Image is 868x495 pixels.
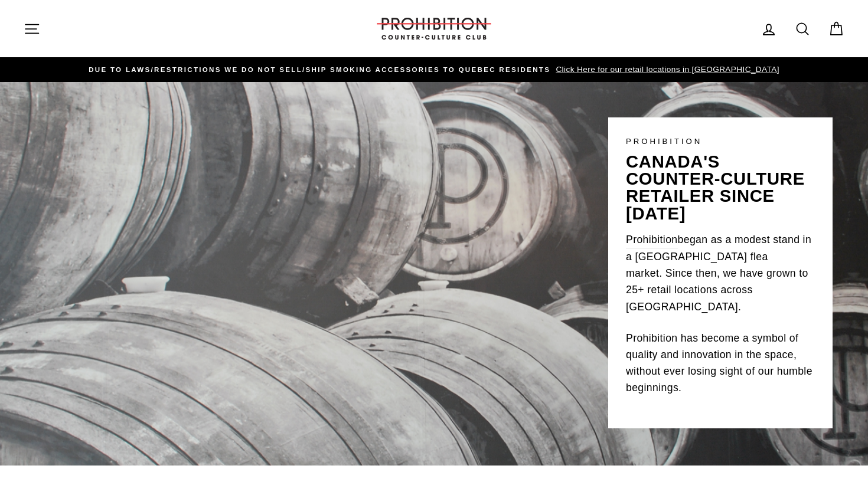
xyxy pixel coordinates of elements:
[375,18,493,40] img: PROHIBITION COUNTER-CULTURE CLUB
[553,65,779,74] span: Click Here for our retail locations in [GEOGRAPHIC_DATA]
[626,231,678,248] a: Prohibition
[626,330,815,396] p: Prohibition has become a symbol of quality and innovation in the space, without ever losing sight...
[89,66,550,73] span: DUE TO LAWS/restrictions WE DO NOT SELL/SHIP SMOKING ACCESSORIES to qUEBEC RESIDENTS
[626,231,815,315] p: began as a modest stand in a [GEOGRAPHIC_DATA] flea market. Since then, we have grown to 25+ reta...
[626,153,815,222] p: canada's counter-culture retailer since [DATE]
[626,135,815,147] p: PROHIBITION
[27,63,841,76] a: DUE TO LAWS/restrictions WE DO NOT SELL/SHIP SMOKING ACCESSORIES to qUEBEC RESIDENTS Click Here f...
